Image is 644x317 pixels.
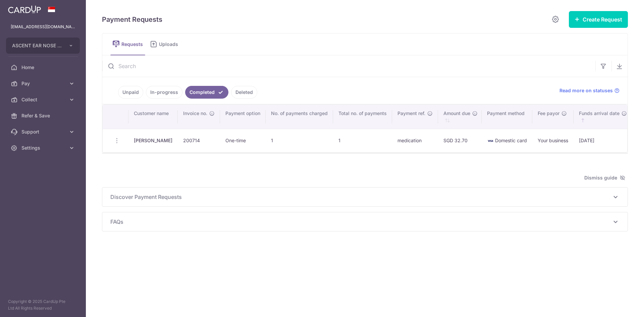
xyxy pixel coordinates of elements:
[495,138,527,143] span: Domestic card
[110,34,145,55] a: Requests
[482,105,532,129] th: Payment method
[443,110,470,117] span: Amount due
[21,128,66,135] span: Support
[21,80,66,87] span: Pay
[584,174,625,182] span: Dismiss guide
[438,105,482,129] th: Amount due : activate to sort column ascending
[392,105,438,129] th: Payment ref.
[574,105,631,129] th: Funds arrival date : activate to sort column ascending
[178,105,220,129] th: Invoice no.
[110,218,611,226] span: FAQs
[579,110,620,117] span: Funds arrival date
[338,110,387,117] span: Total no. of payments
[185,86,228,99] a: Completed
[102,55,595,77] input: Search
[559,87,620,94] a: Read more on statuses
[102,14,162,25] h5: Payment Requests
[21,145,66,151] span: Settings
[225,110,260,117] span: Payment option
[21,96,66,103] span: Collect
[392,129,438,152] td: medication
[231,86,257,99] a: Deleted
[487,138,494,144] img: visa-sm-192604c4577d2d35970c8ed26b86981c2741ebd56154ab54ad91a526f0f24972.png
[333,105,392,129] th: Total no. of payments
[118,86,143,99] a: Unpaid
[220,105,266,129] th: Payment option
[532,129,574,152] td: Your business
[110,218,620,226] p: FAQs
[21,64,66,71] span: Home
[220,129,266,152] td: One-time
[159,41,183,48] span: Uploads
[8,5,41,13] img: CardUp
[6,38,80,54] button: ASCENT EAR NOSE THROAT SPECIALIST GROUP PTE. LTD.
[11,23,75,30] p: [EMAIL_ADDRESS][DOMAIN_NAME]
[532,105,574,129] th: Fee payor
[569,11,628,28] button: Create Request
[183,110,207,117] span: Invoice no.
[574,129,631,152] td: [DATE]
[148,34,183,55] a: Uploads
[559,87,613,94] span: Read more on statuses
[266,105,333,129] th: No. of payments charged
[128,129,178,152] td: [PERSON_NAME]
[12,42,62,49] span: ASCENT EAR NOSE THROAT SPECIALIST GROUP PTE. LTD.
[21,112,66,119] span: Refer & Save
[438,129,482,152] td: SGD 32.70
[333,129,392,152] td: 1
[128,105,178,129] th: Customer name
[397,110,425,117] span: Payment ref.
[538,110,559,117] span: Fee payor
[266,129,333,152] td: 1
[271,110,328,117] span: No. of payments charged
[121,41,145,48] span: Requests
[110,193,611,201] span: Discover Payment Requests
[110,193,620,201] p: Discover Payment Requests
[146,86,182,99] a: In-progress
[178,129,220,152] td: 200714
